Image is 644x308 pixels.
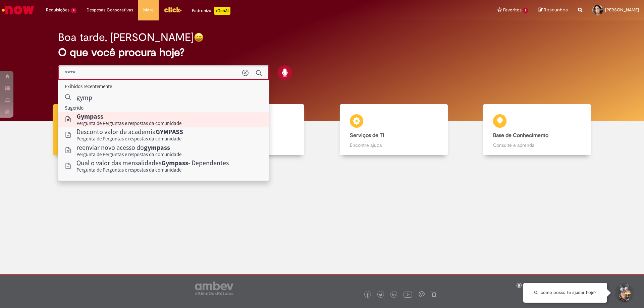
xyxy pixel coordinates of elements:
[366,293,369,297] img: logo_footer_facebook.png
[392,293,396,297] img: logo_footer_linkedin.png
[58,32,194,43] h2: Boa tarde, [PERSON_NAME]
[46,7,69,13] span: Requisições
[493,142,581,148] p: Consulte e aprenda
[195,282,233,295] img: logo_footer_ambev_rotulo_gray.png
[350,132,384,139] b: Serviços de TI
[322,104,466,156] a: Serviços de TI Encontre ajuda
[614,283,634,303] button: Iniciar Conversa de Suporte
[71,8,76,13] span: 4
[503,7,522,13] span: Favoritos
[419,291,425,297] img: logo_footer_workplace.png
[87,7,133,13] span: Despesas Corporativas
[431,291,437,297] img: logo_footer_naosei.png
[404,290,412,299] img: logo_footer_youtube.png
[35,104,179,156] a: Tirar dúvidas Tirar dúvidas com Lupi Assist e Gen Ai
[379,293,382,297] img: logo_footer_twitter.png
[350,142,438,148] p: Encontre ajuda
[493,132,548,139] b: Base de Conhecimento
[194,33,204,42] img: happy-face.png
[58,47,586,58] h2: O que você procura hoje?
[544,7,568,13] span: Rascunhos
[192,7,230,15] div: Padroniza
[1,3,35,17] img: ServiceNow
[143,7,154,13] span: More
[466,104,609,156] a: Base de Conhecimento Consulte e aprenda
[523,8,528,13] span: 1
[523,283,607,303] div: Oi, como posso te ajudar hoje?
[214,7,230,15] p: +GenAi
[538,7,568,13] a: Rascunhos
[164,5,182,15] img: click_logo_yellow_360x200.png
[605,7,639,13] span: [PERSON_NAME]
